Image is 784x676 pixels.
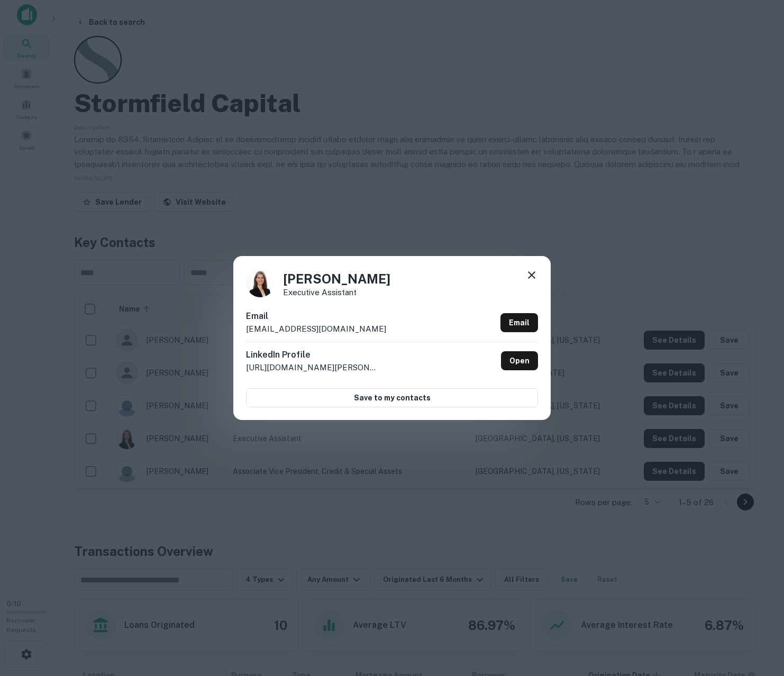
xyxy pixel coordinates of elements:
[246,361,378,374] p: [URL][DOMAIN_NAME][PERSON_NAME]
[246,310,386,323] h6: Email
[501,351,538,370] a: Open
[246,349,378,361] h6: LinkedIn Profile
[246,388,538,407] button: Save to my contacts
[246,269,275,297] img: 1747236527007
[246,323,386,335] p: [EMAIL_ADDRESS][DOMAIN_NAME]
[500,313,538,332] a: Email
[283,269,390,288] h4: [PERSON_NAME]
[731,591,784,642] iframe: Chat Widget
[283,288,390,296] p: Executive Assistant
